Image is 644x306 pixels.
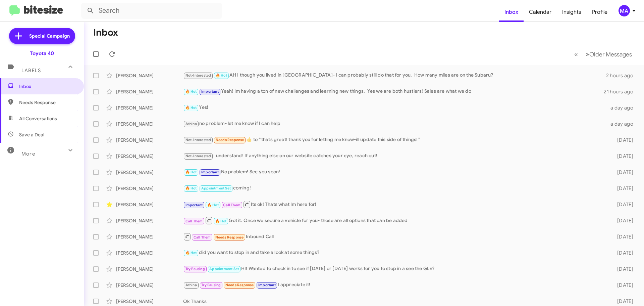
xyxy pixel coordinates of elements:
div: [DATE] [606,217,639,224]
div: Got it. Once we secure a vehicle for you- those are all options that can be added [183,216,606,225]
div: [DATE] [606,169,639,176]
div: Yes! [183,104,606,112]
div: No problem! See you soon! [183,168,606,176]
a: Profile [587,2,613,22]
span: Important [185,203,203,207]
span: 🔥 Hot [216,73,227,78]
span: Not-Interested [185,138,211,142]
div: [PERSON_NAME] [116,233,183,240]
div: [PERSON_NAME] [116,121,183,127]
div: [DATE] [606,201,639,208]
span: 🔥 Hot [207,203,219,207]
div: [DATE] [606,137,639,143]
div: Toyota 40 [30,50,54,57]
span: 🔥 Hot [215,219,227,223]
span: 🔥 Hot [185,105,197,110]
span: Needs Response [215,235,244,239]
div: [PERSON_NAME] [116,185,183,192]
div: no problem- let me know if I can help [183,120,606,128]
a: Special Campaign [9,28,75,44]
span: Call Them [194,235,211,239]
span: Important [201,89,219,94]
div: [PERSON_NAME] [116,250,183,256]
div: [DATE] [606,153,639,160]
div: HI! Wanted to check in to see if [DATE] or [DATE] works for you to stop in a see the GLE? [183,265,606,273]
div: [PERSON_NAME] [116,153,183,160]
div: [PERSON_NAME] [116,217,183,224]
div: I appreciate it! [183,281,606,289]
div: [DATE] [606,250,639,256]
h1: Inbox [93,27,118,38]
div: [DATE] [606,298,639,305]
div: Yeah! Im having a ton of new challenges and learning new things. Yes we are both hustlers! Sales ... [183,88,604,95]
a: Inbox [499,2,524,22]
button: MA [613,5,637,16]
div: [PERSON_NAME] [116,169,183,176]
nav: Page navigation example [571,47,636,61]
span: Athina [185,122,197,126]
div: [PERSON_NAME] [116,266,183,272]
span: Appointment Set [209,267,239,271]
div: Inbound Call [183,232,606,241]
span: Older Messages [589,51,632,58]
div: [PERSON_NAME] [116,137,183,143]
div: MA [619,5,630,16]
span: » [586,50,589,58]
div: [DATE] [606,266,639,272]
span: Athina [185,283,197,287]
span: Appointment Set [201,186,231,190]
div: [DATE] [606,233,639,240]
div: [PERSON_NAME] [116,88,183,95]
span: Labels [21,68,41,74]
span: Important [201,170,219,174]
span: Inbox [19,83,76,90]
div: I understand! If anything else on our website catches your eye, reach out! [183,152,606,160]
div: [DATE] [606,282,639,289]
span: More [21,151,35,157]
span: Not-Interested [185,154,211,158]
span: All Conversations [19,115,57,122]
div: [PERSON_NAME] [116,298,183,305]
div: Ok Thanks [183,298,606,305]
div: did you want to stop in and take a look at some things? [183,249,606,257]
div: [PERSON_NAME] [116,72,183,79]
a: Insights [557,2,587,22]
span: 🔥 Hot [185,186,197,190]
button: Previous [570,47,582,61]
a: Calendar [524,2,557,22]
span: 🔥 Hot [185,170,197,174]
div: 21 hours ago [604,88,639,95]
div: a day ago [606,121,639,127]
div: coming! [183,184,606,192]
div: AH I though you lived in [GEOGRAPHIC_DATA]- I can probably still do that for you. How many miles ... [183,72,606,79]
span: Try Pausing [185,267,205,271]
span: 🔥 Hot [185,89,197,94]
span: Not-Interested [185,73,211,78]
input: Search [81,3,222,19]
span: 🔥 Hot [185,251,197,255]
span: Important [258,283,276,287]
span: Needs Response [225,283,254,287]
span: Try Pausing [201,283,221,287]
span: Call Them [223,203,240,207]
button: Next [582,47,636,61]
span: Call Them [185,219,203,223]
div: ​👍​ to “ thats great! thank you for letting me know-ill update this side of things! ” [183,136,606,144]
div: a day ago [606,104,639,111]
span: Needs Response [19,99,76,106]
span: « [574,50,578,58]
div: Its ok! Thats what Im here for! [183,200,606,209]
div: [PERSON_NAME] [116,201,183,208]
span: Special Campaign [29,33,70,39]
div: [PERSON_NAME] [116,282,183,289]
div: [PERSON_NAME] [116,104,183,111]
span: Needs Response [216,138,244,142]
div: 2 hours ago [606,72,639,79]
span: Save a Deal [19,131,44,138]
div: [DATE] [606,185,639,192]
